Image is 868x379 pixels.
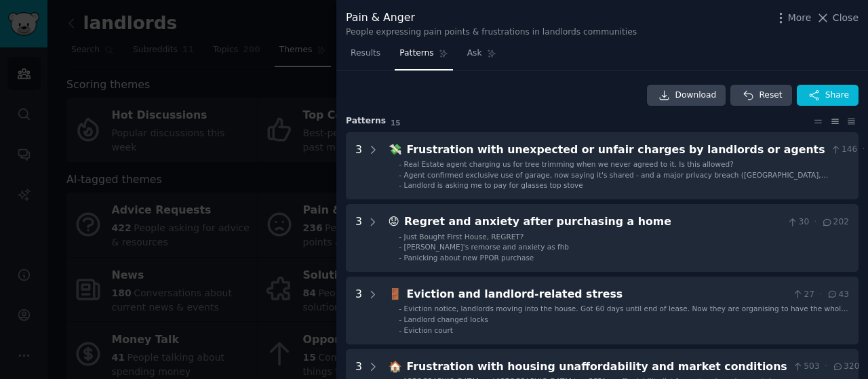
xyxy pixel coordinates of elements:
[391,119,401,127] span: 15
[346,26,637,39] div: People expressing pain points & frustrations in landlords communities
[399,304,401,313] div: -
[399,159,401,169] div: -
[825,89,849,102] span: Share
[346,9,637,26] div: Pain & Anger
[407,359,787,376] div: Frustration with housing unaffordability and market conditions
[404,160,734,168] span: Real Estate agent charging us for tree trimming when we never agreed to it. Is this allowed?
[797,85,859,106] button: Share
[404,315,488,323] span: Landlord changed locks
[816,11,859,25] button: Close
[404,214,782,231] div: Regret and anxiety after purchasing a home
[399,180,401,190] div: -
[827,289,849,301] span: 43
[404,181,583,189] span: Landlord is asking me to pay for glasses top stove
[759,89,782,102] span: Reset
[830,144,858,156] span: 146
[833,11,859,25] span: Close
[399,242,401,252] div: -
[346,115,386,127] span: Pattern s
[399,325,401,335] div: -
[467,47,482,60] span: Ask
[825,361,827,373] span: ·
[407,142,825,159] div: Frustration with unexpected or unfair charges by landlords or agents
[389,215,399,228] span: 😟
[395,43,452,71] a: Patterns
[462,43,501,71] a: Ask
[821,216,849,228] span: 202
[404,304,848,322] span: Eviction notice, landlords moving into the house. Got 60 days until end of lease. Now they are or...
[814,216,816,228] span: ·
[404,326,453,334] span: Eviction court
[832,361,860,373] span: 320
[404,233,524,241] span: Just Bought First House, REGRET?
[819,289,822,301] span: ·
[351,47,380,60] span: Results
[675,89,717,102] span: Download
[355,214,362,262] div: 3
[399,232,401,241] div: -
[862,144,865,156] span: ·
[389,360,402,373] span: 🏠
[407,286,787,303] div: Eviction and landlord-related stress
[389,287,402,300] span: 🚪
[792,289,814,301] span: 27
[647,85,726,106] a: Download
[389,143,402,156] span: 💸
[346,43,385,71] a: Results
[792,361,820,373] span: 503
[404,243,569,251] span: [PERSON_NAME]'s remorse and anxiety as fhb
[404,171,829,188] span: Agent confirmed exclusive use of garage, now saying it's shared - and a major privacy breach ([GE...
[399,170,401,180] div: -
[788,11,812,25] span: More
[404,254,534,262] span: Panicking about new PPOR purchase
[399,315,401,324] div: -
[787,216,809,228] span: 30
[355,286,362,335] div: 3
[399,253,401,262] div: -
[774,11,812,25] button: More
[730,85,791,106] button: Reset
[399,47,433,60] span: Patterns
[355,142,362,191] div: 3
